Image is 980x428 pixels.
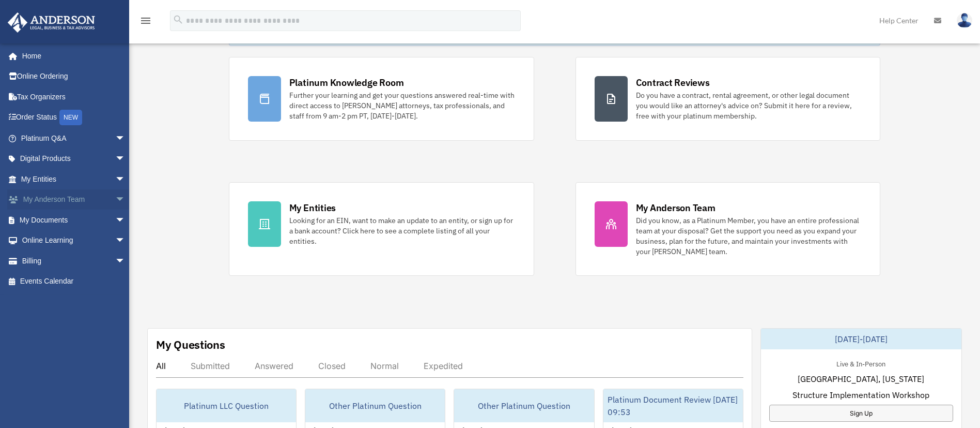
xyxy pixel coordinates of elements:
a: Order StatusNEW [7,107,141,128]
div: Platinum Knowledge Room [289,76,404,89]
a: Billingarrow_drop_down [7,250,141,271]
a: Home [7,46,136,66]
a: Events Calendar [7,271,141,292]
a: My Anderson Team Did you know, as a Platinum Member, you have an entire professional team at your... [575,182,881,276]
a: My Documentsarrow_drop_down [7,210,141,230]
a: Online Learningarrow_drop_down [7,230,141,251]
div: Expedited [424,361,463,371]
div: All [156,361,166,371]
a: menu [139,18,152,27]
a: My Anderson Teamarrow_drop_down [7,189,141,210]
div: Platinum LLC Question [157,389,296,422]
div: Closed [318,361,346,371]
div: [DATE]-[DATE] [761,329,961,349]
span: arrow_drop_down [115,230,136,252]
div: Live & In-Person [828,358,894,368]
div: Platinum Document Review [DATE] 09:53 [603,389,743,422]
div: My Entities [289,201,336,214]
span: arrow_drop_down [115,210,136,231]
div: Answered [255,361,293,371]
span: [GEOGRAPHIC_DATA], [US_STATE] [798,373,924,385]
a: Online Ordering [7,66,141,87]
span: arrow_drop_down [115,128,136,149]
span: arrow_drop_down [115,189,136,211]
img: Anderson Advisors Platinum Portal [5,12,98,33]
div: Did you know, as a Platinum Member, you have an entire professional team at your disposal? Get th... [636,215,862,257]
span: arrow_drop_down [115,250,136,272]
div: My Questions [156,337,225,352]
span: arrow_drop_down [115,169,136,190]
a: My Entitiesarrow_drop_down [7,169,141,189]
span: Structure Implementation Workshop [792,389,929,401]
span: arrow_drop_down [115,149,136,170]
div: Other Platinum Question [305,389,445,422]
div: Further your learning and get your questions answered real-time with direct access to [PERSON_NAM... [289,90,515,121]
div: Do you have a contract, rental agreement, or other legal document you would like an attorney's ad... [636,90,862,121]
div: NEW [59,110,82,125]
div: Submitted [191,361,230,371]
i: search [173,14,184,25]
i: menu [139,14,152,27]
div: Looking for an EIN, want to make an update to an entity, or sign up for a bank account? Click her... [289,215,515,246]
a: My Entities Looking for an EIN, want to make an update to an entity, or sign up for a bank accoun... [229,182,534,276]
a: Digital Productsarrow_drop_down [7,149,141,169]
a: Tax Organizers [7,86,141,107]
div: My Anderson Team [636,201,715,214]
a: Contract Reviews Do you have a contract, rental agreement, or other legal document you would like... [575,57,881,141]
img: User Pic [957,13,972,28]
div: Normal [370,361,399,371]
a: Platinum Q&Aarrow_drop_down [7,128,141,149]
a: Platinum Knowledge Room Further your learning and get your questions answered real-time with dire... [229,57,534,141]
div: Other Platinum Question [454,389,594,422]
div: Contract Reviews [636,76,710,89]
a: Sign Up [769,405,953,422]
